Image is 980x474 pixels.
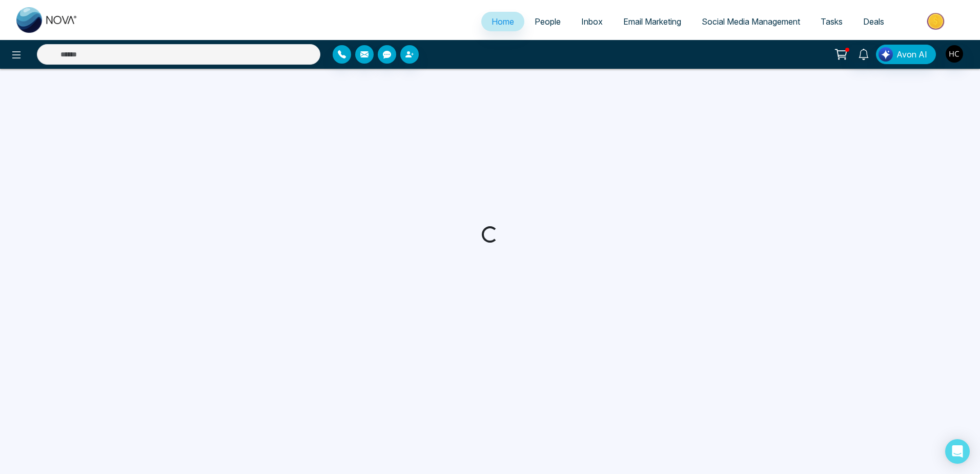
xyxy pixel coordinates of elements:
span: Social Media Management [702,16,800,27]
div: Open Intercom Messenger [945,439,970,464]
a: Deals [853,12,894,31]
span: Deals [863,16,884,27]
img: Lead Flow [879,47,893,62]
span: Tasks [821,16,843,27]
a: Tasks [810,12,853,31]
a: Home [481,12,524,31]
img: User Avatar [946,45,963,63]
a: Email Marketing [613,12,691,31]
a: People [524,12,571,31]
span: Avon AI [896,48,927,61]
span: People [535,16,561,27]
img: Market-place.gif [900,10,974,33]
span: Home [492,16,514,27]
img: Nova CRM Logo [16,7,78,33]
a: Inbox [571,12,613,31]
span: Inbox [581,16,603,27]
a: Social Media Management [691,12,810,31]
button: Avon AI [876,45,936,64]
span: Email Marketing [623,16,681,27]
